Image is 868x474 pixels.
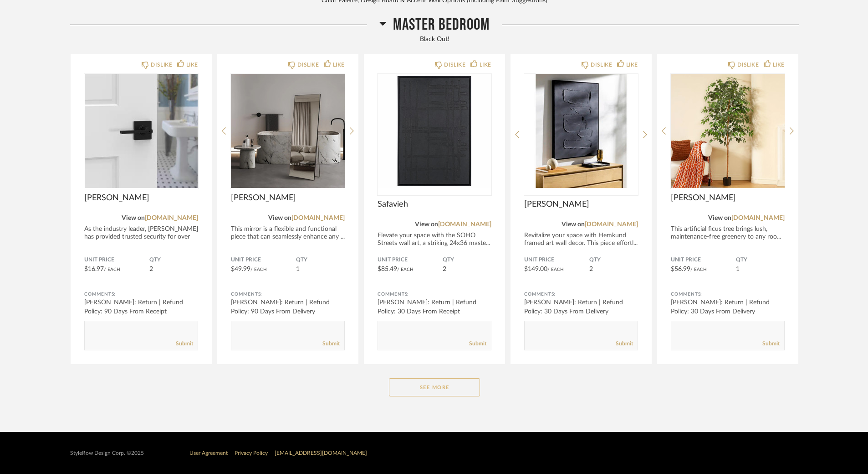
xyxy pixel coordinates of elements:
span: Unit Price [524,256,589,264]
span: $85.49 [378,266,397,272]
a: Submit [469,340,486,348]
a: Submit [762,340,780,348]
div: DISLIKE [297,60,319,69]
span: Master Bedroom [393,15,490,35]
img: undefined [524,74,638,188]
div: Comments: [378,290,491,299]
span: QTY [589,256,638,264]
span: / Each [397,267,414,272]
a: [DOMAIN_NAME] [145,215,198,221]
span: / Each [250,267,267,272]
span: View on [122,215,145,221]
span: [PERSON_NAME] [231,193,345,203]
div: This mirror is a flexible and functional piece that can seamlessly enhance any ... [231,225,345,241]
span: $149.00 [524,266,547,272]
span: 1 [736,266,740,272]
span: QTY [736,256,785,264]
div: [PERSON_NAME]: Return | Refund Policy: 30 Days From Delivery [524,298,638,316]
div: DISLIKE [444,60,465,69]
a: Submit [322,340,340,348]
span: [PERSON_NAME] [671,193,785,203]
div: [PERSON_NAME]: Return | Refund Policy: 30 Days From Receipt [378,298,491,316]
div: LIKE [480,60,491,69]
div: [PERSON_NAME]: Return | Refund Policy: 90 Days From Receipt [84,298,198,316]
img: undefined [84,74,198,188]
span: View on [708,215,731,221]
span: $56.99 [671,266,690,272]
a: Submit [616,340,633,348]
span: 2 [589,266,593,272]
a: [EMAIL_ADDRESS][DOMAIN_NAME] [275,450,367,456]
span: View on [268,215,291,221]
a: Submit [176,340,193,348]
div: LIKE [773,60,785,69]
div: LIKE [626,60,638,69]
span: / Each [104,267,120,272]
div: Comments: [524,290,638,299]
div: 0 [378,74,491,188]
span: View on [415,221,438,228]
img: undefined [231,74,345,188]
div: DISLIKE [151,60,172,69]
span: Safavieh [378,199,491,209]
span: Unit Price [378,256,443,264]
a: [DOMAIN_NAME] [731,215,785,221]
span: $49.99 [231,266,250,272]
div: Comments: [84,290,198,299]
div: As the industry leader, [PERSON_NAME] has provided trusted security for over 70 y... [84,225,198,249]
a: [DOMAIN_NAME] [585,221,638,228]
div: LIKE [186,60,198,69]
div: This artificial ficus tree brings lush, maintenance-free greenery to any roo... [671,225,785,241]
span: View on [562,221,585,228]
span: $16.97 [84,266,104,272]
span: [PERSON_NAME] [84,193,198,203]
img: undefined [378,74,491,188]
img: undefined [671,74,785,188]
span: [PERSON_NAME] [524,199,638,209]
div: Elevate your space with the SOHO Streets wall art, a striking 24x36 maste... [378,232,491,247]
div: Comments: [671,290,785,299]
div: 0 [524,74,638,188]
span: Unit Price [231,256,296,264]
span: / Each [690,267,707,272]
div: DISLIKE [737,60,759,69]
div: [PERSON_NAME]: Return | Refund Policy: 30 Days From Delivery [671,298,785,316]
div: StyleRow Design Corp. ©2025 [70,450,144,457]
span: QTY [296,256,345,264]
div: Black Out! [70,35,799,45]
a: User Agreement [189,450,228,456]
a: Privacy Policy [235,450,268,456]
div: LIKE [333,60,345,69]
a: [DOMAIN_NAME] [291,215,345,221]
span: / Each [547,267,564,272]
span: 2 [149,266,153,272]
a: [DOMAIN_NAME] [438,221,491,228]
div: DISLIKE [591,60,612,69]
div: [PERSON_NAME]: Return | Refund Policy: 90 Days From Delivery [231,298,345,316]
span: Unit Price [84,256,149,264]
span: QTY [443,256,491,264]
span: QTY [149,256,198,264]
div: Revitalize your space with Hemkund framed art wall decor. This piece effortl... [524,232,638,247]
span: Unit Price [671,256,736,264]
div: Comments: [231,290,345,299]
span: 2 [443,266,446,272]
button: See More [389,378,480,396]
span: 1 [296,266,300,272]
